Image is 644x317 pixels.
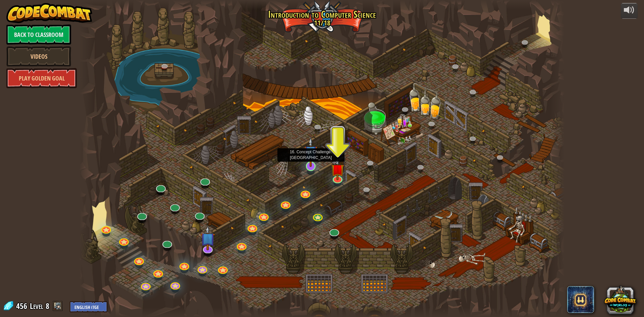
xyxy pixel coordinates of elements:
img: level-banner-unstarted.png [331,158,344,180]
span: 8 [46,301,49,311]
button: Adjust volume [621,3,638,19]
img: CodeCombat - Learn how to code by playing a game [6,3,92,23]
span: Level [30,301,43,312]
a: Play Golden Goal [6,68,77,88]
a: Videos [6,46,71,66]
img: level-banner-unstarted-subscriber.png [201,226,215,251]
img: level-banner-unstarted-subscriber.png [304,137,317,167]
span: 456 [16,301,29,311]
a: Back to Classroom [6,24,71,45]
